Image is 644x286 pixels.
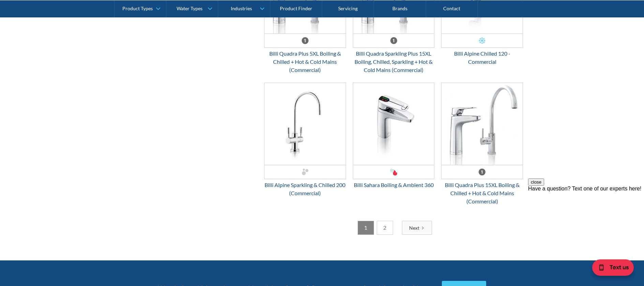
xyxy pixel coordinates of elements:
div: Product Types [122,5,153,11]
img: Billi Quadra Plus 15XL Boiling & Chilled + Hot & Cold Mains (Commercial) [441,83,523,165]
div: Billi Alpine Sparkling & Chilled 200 (Commercial) [264,181,346,197]
div: Billi Quadra Plus 5XL Boiling & Chilled + Hot & Cold Mains (Commercial) [264,49,346,74]
a: Billi Sahara Boiling & Ambient 360Billi Sahara Boiling & Ambient 360 [353,83,435,189]
div: Billi Alpine Chilled 120 - Commercial [441,49,523,66]
a: Billi Alpine Sparkling & Chilled 200 (Commercial)Billi Alpine Sparkling & Chilled 200 (Commercial) [264,83,346,197]
a: Billi Quadra Plus 15XL Boiling & Chilled + Hot & Cold Mains (Commercial)Billi Quadra Plus 15XL Bo... [441,83,523,205]
div: Billi Quadra Sparkling Plus 15XL Boiling, Chilled, Sparkling + Hot & Cold Mains (Commercial) [353,49,435,74]
div: List [264,221,523,235]
a: 1 [358,221,374,235]
a: Next Page [402,221,432,235]
iframe: podium webchat widget bubble [576,252,644,286]
div: Water Types [177,5,203,11]
img: Billi Alpine Sparkling & Chilled 200 (Commercial) [265,83,346,165]
div: Next [409,224,419,231]
img: Billi Sahara Boiling & Ambient 360 [353,83,434,165]
div: Billi Sahara Boiling & Ambient 360 [353,181,435,189]
a: 2 [377,221,393,235]
div: Industries [231,5,252,11]
div: Billi Quadra Plus 15XL Boiling & Chilled + Hot & Cold Mains (Commercial) [441,181,523,205]
iframe: podium webchat widget prompt [528,178,644,260]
